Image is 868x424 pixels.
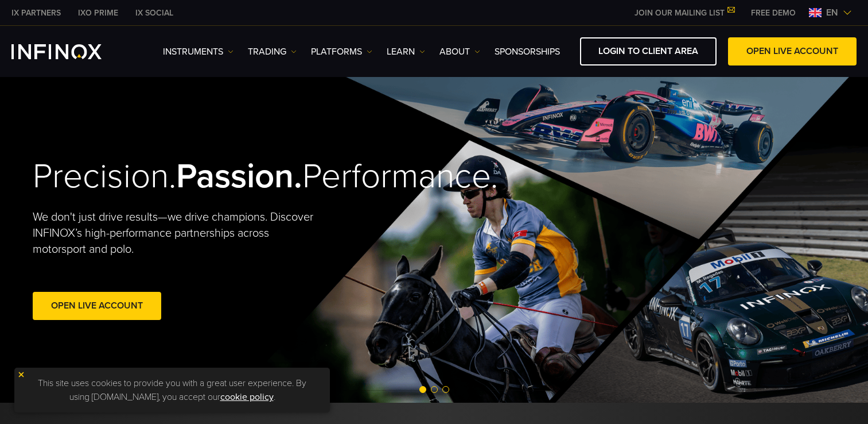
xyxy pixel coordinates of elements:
a: Open Live Account [33,292,161,320]
a: OPEN LIVE ACCOUNT [728,37,857,65]
p: We don't just drive results—we drive champions. Discover INFINOX’s high-performance partnerships ... [33,209,322,257]
a: Instruments [163,45,233,59]
span: Go to slide 2 [431,386,438,393]
a: PLATFORMS [311,45,372,59]
a: TRADING [248,45,297,59]
a: SPONSORSHIPS [495,45,560,59]
a: cookie policy [220,391,274,403]
span: Go to slide 3 [442,386,449,393]
a: LOGIN TO CLIENT AREA [580,37,717,65]
a: INFINOX [127,7,182,19]
span: Go to slide 1 [419,386,426,393]
h2: Precision. Performance. [33,156,394,198]
a: JOIN OUR MAILING LIST [626,8,742,18]
a: INFINOX Logo [11,44,129,59]
a: ABOUT [439,45,480,59]
img: yellow close icon [17,371,25,379]
p: This site uses cookies to provide you with a great user experience. By using [DOMAIN_NAME], you a... [20,373,324,407]
a: Learn [387,45,425,59]
a: INFINOX [69,7,127,19]
span: en [822,6,843,20]
a: INFINOX [3,7,69,19]
a: INFINOX MENU [742,7,804,19]
strong: Passion. [176,156,302,197]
